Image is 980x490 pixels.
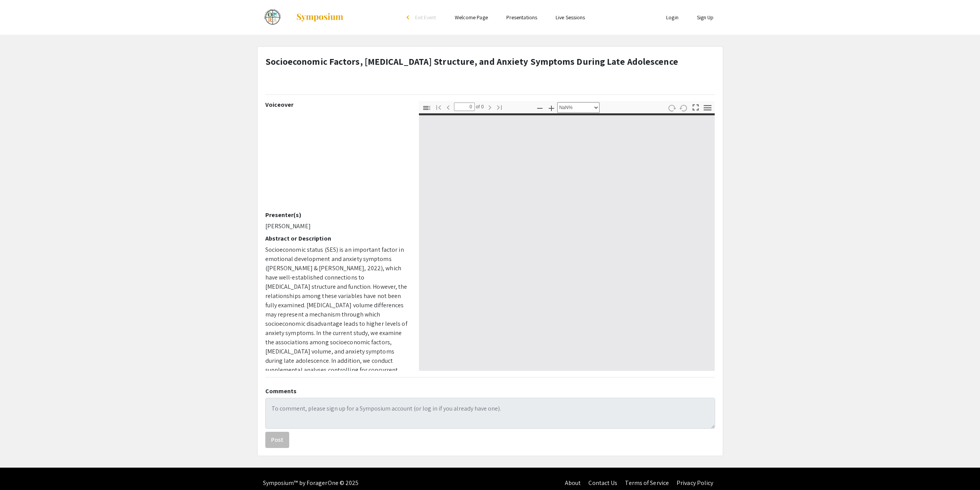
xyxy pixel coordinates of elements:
[454,103,475,111] input: Page
[666,14,678,21] a: Login
[475,103,484,111] span: of 0
[697,14,714,21] a: Sign Up
[677,102,690,113] button: Rotate Counterclockwise
[265,387,715,395] h2: Comments
[689,101,702,112] button: Switch to Presentation Mode
[265,246,407,402] span: Socioeconomic status (SES) is an important factor in emotional development and anxiety symptoms (...
[265,55,678,67] strong: Socioeconomic Factors, [MEDICAL_DATA] Structure, and Anxiety Symptoms During Late Adolescence
[677,479,713,487] a: Privacy Policy
[556,14,585,21] a: Live Sessions
[533,102,546,113] button: Zoom Out
[665,102,678,113] button: Rotate Clockwise
[565,479,581,487] a: About
[257,8,344,27] a: Celebrate Undergraduate Research and Creativity (CURC) 2023
[415,14,436,21] span: Exit Event
[455,14,488,21] a: Welcome Page
[265,211,407,219] h2: Presenter(s)
[557,102,600,113] select: Zoom
[265,432,289,448] button: Post
[420,102,433,113] button: Toggle Sidebar
[545,102,558,113] button: Zoom In
[432,101,445,113] button: Go to First Page
[493,101,506,113] button: Go to Last Page
[483,101,496,113] button: Next Page
[588,479,617,487] a: Contact Us
[265,101,407,108] h2: Voiceover
[407,15,411,20] div: arrow_back_ios
[265,222,407,231] p: [PERSON_NAME]
[265,111,407,211] iframe: YouTube video player
[625,479,669,487] a: Terms of Service
[442,101,455,113] button: Previous Page
[265,235,407,242] h2: Abstract or Description
[296,13,344,22] img: Symposium by ForagerOne
[701,102,714,113] button: Tools
[506,14,537,21] a: Presentations
[257,8,288,27] img: Celebrate Undergraduate Research and Creativity (CURC) 2023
